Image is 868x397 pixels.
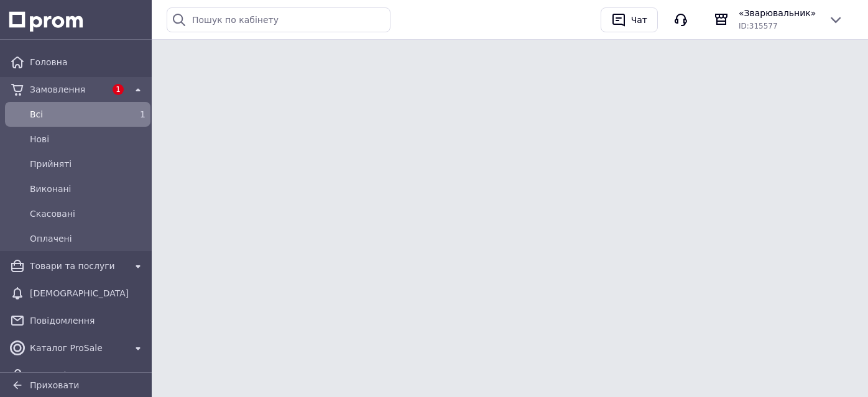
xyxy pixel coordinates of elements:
span: «Зварювальник» [739,7,818,19]
span: Виконані [30,183,145,195]
span: Товари та послуги [30,260,126,272]
span: Скасовані [30,208,145,220]
span: Всi [30,108,121,121]
span: 1 [113,84,124,95]
span: Приховати [30,380,79,390]
span: 1 [140,109,145,119]
div: Чат [629,11,650,29]
span: Покупці [30,369,145,381]
span: Повідомлення [30,314,145,327]
span: Оплачені [30,232,145,245]
span: ID: 315577 [739,22,778,30]
span: Нові [30,133,145,145]
span: Замовлення [30,83,106,96]
span: Прийняті [30,158,145,170]
span: [DEMOGRAPHIC_DATA] [30,287,145,299]
span: Каталог ProSale [30,342,126,354]
input: Пошук по кабінету [167,7,390,32]
span: Головна [30,56,145,68]
button: Чат [601,7,658,32]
